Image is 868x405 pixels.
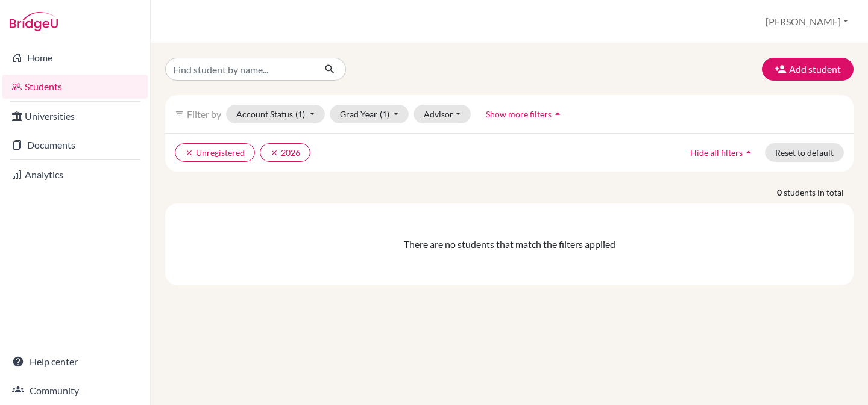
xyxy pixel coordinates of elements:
i: arrow_drop_up [743,146,755,158]
a: Community [2,379,148,403]
span: Filter by [187,108,221,120]
i: clear [270,149,278,157]
img: Bridge-U [10,12,58,31]
button: clearUnregistered [175,143,255,162]
button: Hide all filtersarrow_drop_up [680,143,765,162]
span: (1) [380,109,389,119]
a: Analytics [2,162,148,187]
a: Universities [2,104,148,128]
span: students in total [784,186,854,199]
button: Account Status(1) [226,105,325,123]
input: Find student by name... [165,58,315,81]
div: There are no students that match the filters applied [175,237,844,252]
a: Home [2,46,148,70]
i: clear [185,149,193,157]
button: Grad Year(1) [330,105,409,123]
span: Hide all filters [690,147,743,158]
button: Advisor [414,105,471,123]
button: Show more filtersarrow_drop_up [476,105,574,123]
strong: 0 [777,186,784,199]
i: filter_list [175,109,184,119]
span: (1) [295,109,305,119]
a: Help center [2,350,148,374]
button: [PERSON_NAME] [760,10,854,33]
span: Show more filters [486,109,552,119]
a: Documents [2,133,148,157]
button: Reset to default [765,143,844,162]
button: Add student [762,58,854,81]
i: arrow_drop_up [552,108,564,120]
a: Students [2,75,148,99]
button: clear2026 [260,143,310,162]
